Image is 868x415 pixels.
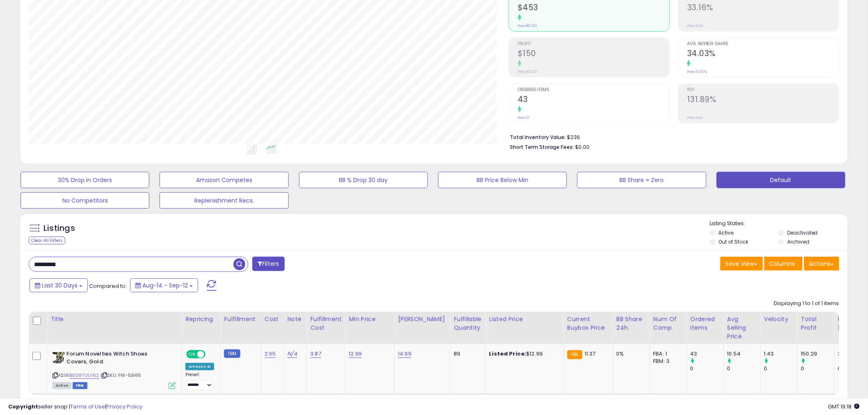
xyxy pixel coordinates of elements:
strong: Copyright [8,403,38,410]
small: Prev: $0.00 [518,23,537,28]
span: Ordered Items [518,88,669,92]
button: BB Share = Zero [577,172,706,188]
div: Fulfillable Quantity [454,315,482,332]
span: Aug-14 - Sep-12 [142,281,188,290]
div: 0% [617,350,644,358]
h5: Listings [43,223,75,234]
div: [PERSON_NAME] [398,315,447,324]
h2: 33.16% [687,3,839,14]
li: $236 [510,132,833,141]
a: B0087ULV62 [69,372,99,379]
span: Compared to: [89,282,127,290]
div: Num of Comp. [653,315,683,332]
small: Prev: 0 [518,115,529,120]
div: Title [50,315,178,324]
b: Forum Novelties Witch Shoes Covers, Gold [66,350,166,367]
button: BB % Drop 30 day [299,172,428,188]
b: Total Inventory Value: [510,134,566,141]
span: | SKU: FNI-58416 [101,372,142,379]
button: Filters [252,257,284,271]
div: Preset: [185,372,214,390]
p: Listing States: [710,220,847,228]
button: Replenishment Recs. [160,192,288,209]
button: Columns [764,257,803,271]
h2: 131.89% [687,95,839,106]
span: 11.37 [585,350,596,358]
div: Avg Selling Price [727,315,757,341]
small: FBA [567,350,582,359]
h2: 34.03% [687,49,839,60]
h2: $453 [518,3,669,14]
h2: $150 [518,49,669,60]
a: 3.87 [310,350,321,358]
span: Last 30 Days [42,281,78,290]
small: Prev: N/A [687,115,703,120]
div: 0 [764,365,797,372]
span: All listings currently available for purchase on Amazon [53,382,71,389]
button: Default [717,172,845,188]
b: Listed Price: [489,350,527,358]
div: Repricing [185,315,217,324]
div: Total Profit [801,315,831,332]
div: $12.99 [489,350,557,358]
span: $0.00 [575,143,589,151]
button: Save View [720,257,763,271]
div: ASIN: [53,350,176,388]
img: 41VvxXnSPrL._SL40_.jpg [53,350,64,367]
div: 0 [801,365,834,372]
span: FBM [73,382,87,389]
div: Amazon AI [185,363,214,370]
div: Fulfillment Cost [310,315,342,332]
div: seller snap | | [8,403,142,411]
label: Active [719,229,734,236]
div: Fulfillment [224,315,257,324]
span: Avg. Buybox Share [687,42,839,46]
a: Privacy Policy [106,403,142,410]
span: 2025-10-13 19:18 GMT [828,403,860,410]
div: 43 [690,350,724,358]
button: Actions [804,257,839,271]
div: 1.43 [764,350,797,358]
small: FBM [224,349,240,358]
a: N/A [288,350,297,358]
div: 89 [454,350,479,358]
div: Min Price [349,315,391,324]
div: Cost [265,315,281,324]
span: ROI [687,88,839,92]
div: Note [288,315,304,324]
h2: 43 [518,95,669,106]
div: BB Share 24h. [617,315,646,332]
button: No Competitors [21,192,149,209]
div: Listed Price [489,315,560,324]
div: 0 [690,365,724,372]
a: Terms of Use [70,403,105,410]
button: Last 30 Days [30,278,88,292]
div: Clear All Filters [29,237,65,244]
button: Aug-14 - Sep-12 [130,278,198,292]
span: OFF [204,351,217,358]
div: Ordered Items [690,315,720,332]
a: 14.99 [398,350,411,358]
a: 12.99 [349,350,362,358]
div: 0 [727,365,761,372]
div: 150.29 [801,350,834,358]
button: 30% Drop in Orders [21,172,149,188]
small: Prev: 0.00% [687,69,707,74]
div: 10.54 [727,350,761,358]
div: Displaying 1 to 1 of 1 items [774,300,839,308]
label: Out of Stock [719,238,749,245]
small: Prev: N/A [687,23,703,28]
div: Current Buybox Price [567,315,610,332]
div: Velocity [764,315,794,324]
div: FBA: 1 [653,350,681,358]
b: Short Term Storage Fees: [510,144,574,150]
button: Amazon Competes [160,172,288,188]
label: Deactivated [787,229,818,236]
span: Columns [770,260,795,268]
small: Prev: $0.00 [518,69,537,74]
span: ON [187,351,197,358]
a: 2.65 [265,350,276,358]
label: Archived [787,238,809,245]
span: Profit [518,42,669,46]
div: FBM: 3 [653,358,681,365]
